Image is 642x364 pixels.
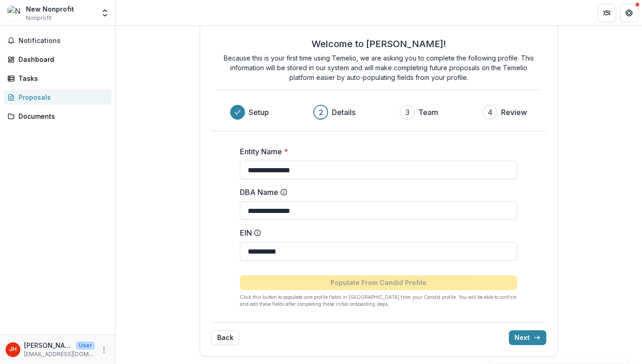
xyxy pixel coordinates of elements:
div: Tasks [18,73,104,83]
h3: Review [501,107,527,118]
button: Notifications [4,33,111,48]
h3: Details [332,107,355,118]
button: Next [509,330,546,345]
div: 3 [405,107,410,118]
a: Documents [4,109,111,124]
button: More [98,344,110,355]
h3: Team [418,107,438,118]
div: Dashboard [18,55,104,64]
div: Progress [230,105,527,120]
img: New Nonprofit [7,6,22,20]
a: Proposals [4,90,111,105]
label: EIN [240,227,512,238]
p: User [76,341,95,350]
a: Tasks [4,71,111,86]
button: Open entity switcher [98,4,111,22]
div: 4 [488,107,493,118]
span: Nonprofit [26,14,52,22]
div: Jamie Hasemeier [9,346,17,352]
h3: Setup [249,107,269,118]
button: Back [211,330,239,345]
h2: Welcome to [PERSON_NAME]! [312,38,446,49]
button: Partners [598,4,616,22]
button: Populate From Candid Profile [240,275,517,290]
p: Because this is your first time using Temelio, we are asking you to complete the following profil... [217,53,540,82]
div: 2 [319,107,323,118]
p: [PERSON_NAME] [24,340,72,350]
label: Entity Name [240,146,512,157]
p: [EMAIL_ADDRESS][DOMAIN_NAME] [24,350,95,358]
div: Documents [18,111,104,121]
a: Dashboard [4,52,111,67]
button: Get Help [620,4,638,22]
p: Click this button to populate core profile fields in [GEOGRAPHIC_DATA] from your Candid profile. ... [240,294,517,308]
div: Proposals [18,92,104,102]
label: DBA Name [240,187,512,198]
span: Notifications [18,37,108,45]
div: New Nonprofit [26,4,74,14]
